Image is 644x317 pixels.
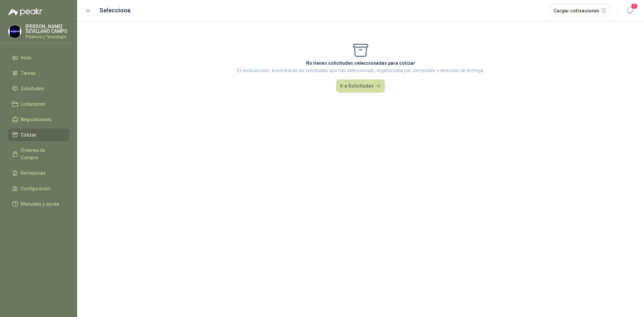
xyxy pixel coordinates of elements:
[21,54,32,61] span: Inicio
[8,67,69,80] a: Tareas
[8,198,69,210] a: Manuales y ayuda
[25,24,69,34] p: [PERSON_NAME] SEVILLANO CAMPO
[631,3,638,9] span: 3
[21,200,59,208] span: Manuales y ayuda
[21,69,36,77] span: Tareas
[336,80,385,93] button: Ir a Solicitudes
[21,185,50,192] span: Configuración
[8,128,69,141] a: Cotizar
[237,67,484,74] p: En esta sección, encontrarás las solicitudes que has seleccionado, organizadas por comprador y di...
[21,85,44,92] span: Solicitudes
[8,144,69,164] a: Órdenes de Compra
[21,131,36,139] span: Cotizar
[550,4,610,17] button: Cargar cotizaciones
[8,25,21,38] img: Company Logo
[8,182,69,195] a: Configuración
[8,82,69,95] a: Solicitudes
[8,98,69,110] a: Licitaciones
[21,147,63,161] span: Órdenes de Compra
[8,51,69,64] a: Inicio
[99,6,130,15] h2: Selecciona
[21,116,52,123] span: Negociaciones
[25,35,69,39] p: Potencia y Tecnología
[21,169,46,177] span: Remisiones
[21,100,46,108] span: Licitaciones
[8,8,42,16] img: Logo peakr
[8,113,69,126] a: Negociaciones
[8,167,69,179] a: Remisiones
[237,59,484,67] p: No tienes solicitudes seleccionadas para cotizar
[624,5,636,17] button: 3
